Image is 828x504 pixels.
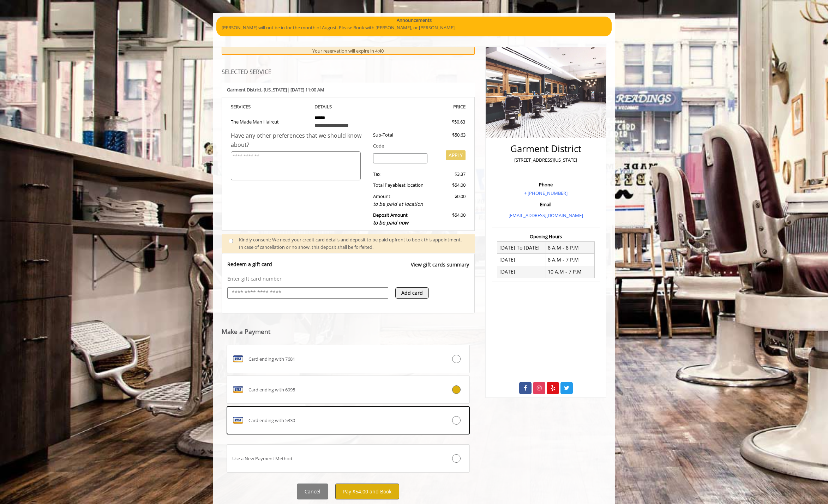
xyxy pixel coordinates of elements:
[248,386,295,394] span: Card ending with 6995
[373,219,408,226] span: to be paid now
[232,384,244,395] img: VISA
[433,211,465,227] div: $54.00
[262,86,287,93] span: , [US_STATE]
[227,444,470,473] label: Use a New Payment Method
[368,131,433,139] div: Sub-Total
[248,103,251,110] span: S
[497,266,546,278] td: [DATE]
[546,266,594,278] td: 10 A.M - 7 P.M
[492,234,600,239] h3: Opening Hours
[368,193,433,208] div: Amount
[524,190,568,196] a: + [PHONE_NUMBER]
[368,142,466,150] div: Code
[497,242,546,254] td: [DATE] To [DATE]
[546,254,594,266] td: 8 A.M - 7 P.M
[227,455,429,462] div: Use a New Payment Method
[222,69,475,76] h3: SELECTED SERVICE
[373,200,428,208] div: to be paid at location
[401,182,424,188] span: at location
[222,47,475,55] div: Your reservation will expire in 4:40
[433,193,465,208] div: $0.00
[309,103,388,111] th: DETAILS
[297,484,328,499] button: Cancel
[433,170,465,178] div: $3.37
[368,170,433,178] div: Tax
[387,103,466,111] th: PRICE
[546,242,594,254] td: 8 A.M - 8 P.M
[433,131,465,139] div: $50.63
[222,24,606,31] p: [PERSON_NAME] will not be in for the month of August. Please Book with [PERSON_NAME], or [PERSON_...
[446,150,466,160] button: APPLY
[395,287,429,299] button: Add card
[493,144,598,154] h2: Garment District
[227,86,324,93] b: Garment District | [DATE] 11:00 AM
[509,212,583,218] a: [EMAIL_ADDRESS][DOMAIN_NAME]
[232,353,244,365] img: VISA
[335,484,399,499] button: Pay $54.00 and Book
[493,182,598,187] h3: Phone
[239,236,468,251] div: Kindly consent: We need your credit card details and deposit to be paid upfront to book this appo...
[222,328,270,335] label: Make a Payment
[231,103,309,111] th: SERVICE
[426,118,465,126] div: $50.63
[497,254,546,266] td: [DATE]
[231,111,309,131] td: The Made Man Haircut
[433,181,465,189] div: $54.00
[493,156,598,164] p: [STREET_ADDRESS][US_STATE]
[232,415,244,426] img: VISA
[231,131,368,149] div: Have any other preferences that we should know about?
[493,202,598,207] h3: Email
[227,275,469,282] p: Enter gift card number
[368,181,433,189] div: Total Payable
[373,212,408,226] b: Deposit Amount
[397,17,432,24] b: Announcements
[248,355,295,363] span: Card ending with 7681
[248,417,295,424] span: Card ending with 5330
[411,261,469,275] a: View gift cards summary
[227,261,272,268] p: Redeem a gift card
